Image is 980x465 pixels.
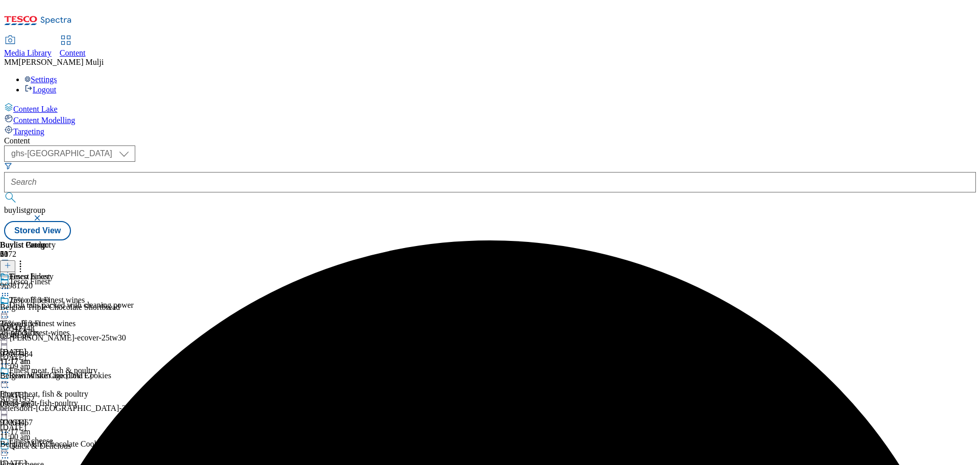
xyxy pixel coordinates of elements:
[4,48,52,57] span: Media Library
[4,136,976,145] div: Content
[4,221,71,240] button: Stored View
[4,114,976,125] a: Content Modelling
[13,105,58,113] span: Content Lake
[13,116,75,125] span: Content Modelling
[4,103,976,114] a: Content Lake
[4,206,45,214] span: buylistgroup
[60,48,86,57] span: Content
[24,85,56,94] a: Logout
[24,75,57,84] a: Settings
[4,125,976,136] a: Targeting
[18,58,104,66] span: [PERSON_NAME] Mulji
[4,36,52,58] a: Media Library
[60,36,86,58] a: Content
[4,172,976,192] input: Search
[4,162,12,170] svg: Search Filters
[4,58,18,66] span: MM
[13,127,44,136] span: Targeting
